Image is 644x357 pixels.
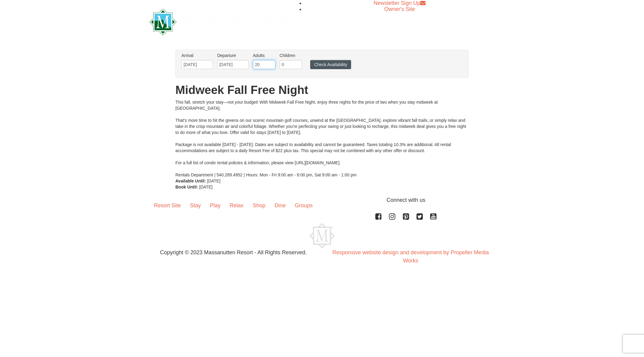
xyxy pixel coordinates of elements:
span: [DATE] [199,185,213,189]
a: Dine [270,196,290,215]
label: Arrival [181,52,213,58]
a: Owner's Site [384,6,415,12]
button: Check Availability [310,60,351,69]
strong: Book Until: [175,185,198,189]
img: Massanutten Resort Logo [309,223,335,249]
a: Relax [225,196,248,215]
a: Groups [290,196,317,215]
a: Shop [248,196,270,215]
span: [DATE] [207,178,221,183]
a: Resort Site [149,196,185,215]
strong: Available Until: [175,178,206,183]
h1: Midweek Fall Free Night [175,84,469,96]
a: Play [205,196,225,215]
div: This fall, stretch your stay—not your budget! With Midweek Fall Free Night, enjoy three nights fo... [175,99,469,178]
a: Responsive website design and development by Propeller Media Works [332,249,489,264]
p: Copyright © 2023 Massanutten Resort - All Rights Reserved. [145,249,322,257]
label: Children [280,52,302,58]
p: Connect with us [149,196,495,204]
a: Stay [185,196,205,215]
a: Massanutten Resort [149,14,288,28]
label: Adults [253,52,275,58]
img: Massanutten Resort Logo [149,9,288,35]
label: Departure [217,52,249,58]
